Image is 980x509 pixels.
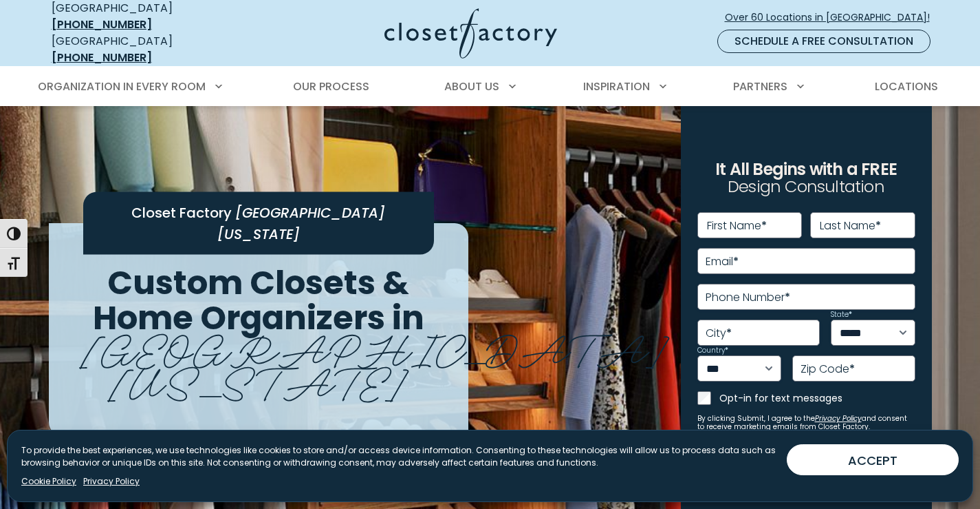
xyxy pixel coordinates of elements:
label: Email [706,256,739,267]
a: Schedule a Free Consultation [717,30,930,53]
span: Design Consultation [728,176,884,198]
a: [PHONE_NUMBER] [52,50,152,65]
small: By clicking Submit, I agree to the and consent to receive marketing emails from Closet Factory. [697,415,915,431]
span: Inspiration [583,79,650,94]
a: Cookie Policy [21,475,76,488]
span: Closet Factory [131,203,232,222]
a: Over 60 Locations in [GEOGRAPHIC_DATA]! [724,6,941,30]
a: Privacy Policy [83,475,140,488]
span: Locations [875,79,938,94]
label: Phone Number [706,292,790,303]
span: Our Process [293,79,369,94]
button: ACCEPT [787,444,959,475]
label: City [706,328,732,339]
p: To provide the best experiences, we use technologies like cookies to store and/or access device i... [21,444,776,469]
label: Country [697,347,728,354]
div: [GEOGRAPHIC_DATA] [52,33,251,66]
a: Privacy Policy [815,413,862,424]
a: [PHONE_NUMBER] [52,17,152,32]
span: Partners [733,79,787,94]
span: [GEOGRAPHIC_DATA][US_STATE] [80,315,668,411]
span: [GEOGRAPHIC_DATA][US_STATE] [217,203,386,244]
label: Opt-in for text messages [719,391,915,405]
label: First Name [707,220,767,231]
label: State [831,311,852,318]
label: Last Name [820,220,881,231]
nav: Primary Menu [28,67,952,106]
span: Organization in Every Room [38,79,206,94]
span: It All Begins with a FREE [715,158,897,180]
span: About Us [444,79,499,94]
label: Zip Code [801,364,855,375]
img: Closet Factory Logo [384,8,557,59]
span: Over 60 Locations in [GEOGRAPHIC_DATA]! [725,10,941,25]
span: Custom Closets & Home Organizers in [93,260,424,341]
